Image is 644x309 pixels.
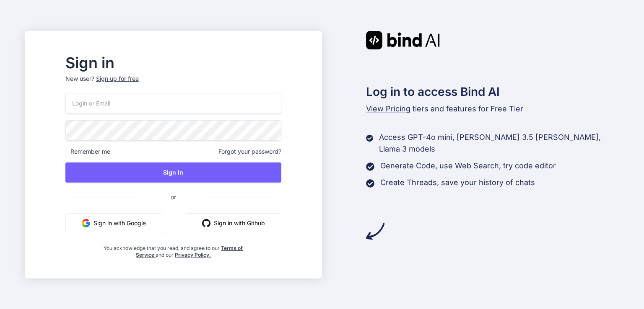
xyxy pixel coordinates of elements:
[366,31,440,49] img: Bind AI logo
[96,75,139,83] div: Sign up for free
[366,222,384,240] img: arrow
[380,177,535,188] p: Create Threads, save your history of chats
[101,240,246,258] div: You acknowledge that you read, and agree to our and our
[366,103,619,115] p: tiers and features for Free Tier
[202,219,210,227] img: github
[65,75,281,93] p: New user?
[186,213,281,233] button: Sign in with Github
[65,56,281,70] h2: Sign in
[136,245,243,258] a: Terms of Service
[65,93,281,113] input: Login or Email
[82,219,90,227] img: google
[366,83,619,100] h2: Log in to access Bind AI
[65,213,162,233] button: Sign in with Google
[380,160,556,172] p: Generate Code, use Web Search, try code editor
[379,131,619,155] p: Access GPT-4o mini, [PERSON_NAME] 3.5 [PERSON_NAME], Llama 3 models
[366,104,410,113] span: View Pricing
[218,147,281,156] span: Forgot your password?
[65,162,281,183] button: Sign In
[65,147,110,156] span: Remember me
[175,252,211,258] a: Privacy Policy.
[137,187,210,207] span: or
